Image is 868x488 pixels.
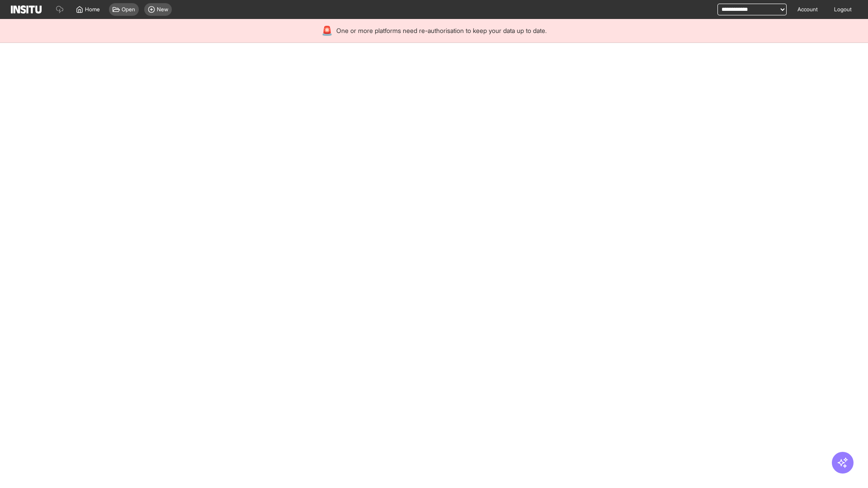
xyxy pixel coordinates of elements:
[122,6,135,13] span: Open
[321,24,333,37] div: 🚨
[157,6,168,13] span: New
[336,26,547,35] span: One or more platforms need re-authorisation to keep your data up to date.
[85,6,100,13] span: Home
[11,5,42,14] img: Logo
